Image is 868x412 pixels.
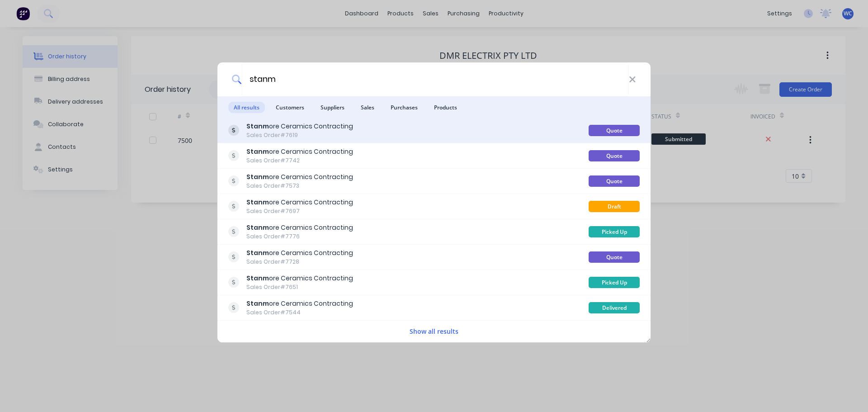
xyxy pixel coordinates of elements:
[246,248,353,258] div: ore Ceramics Contracting
[246,308,353,317] div: Sales Order #7544
[246,274,269,283] b: Stanm
[589,150,640,161] div: Quote
[270,102,310,113] span: Customers
[246,223,269,232] b: Stanm
[246,198,269,207] b: Stanm
[246,156,353,165] div: Sales Order #7742
[246,198,353,207] div: ore Ceramics Contracting
[246,299,269,308] b: Stanm
[589,251,640,263] div: Quote
[385,102,423,113] span: Purchases
[589,201,640,212] div: Draft
[246,147,269,156] b: Stanm
[246,147,353,156] div: ore Ceramics Contracting
[246,122,353,131] div: ore Ceramics Contracting
[589,175,640,187] div: Quote
[246,122,269,131] b: Stanm
[589,125,640,136] div: Quote
[228,102,265,113] span: All results
[589,302,640,313] div: Delivered
[407,326,461,336] button: Show all results
[589,226,640,237] div: Picked Up
[246,182,353,190] div: Sales Order #7573
[246,232,353,241] div: Sales Order #7776
[589,277,640,288] div: Picked Up
[246,274,353,283] div: ore Ceramics Contracting
[246,283,353,291] div: Sales Order #7651
[429,102,462,113] span: Products
[246,172,353,182] div: ore Ceramics Contracting
[246,299,353,308] div: ore Ceramics Contracting
[246,172,269,181] b: Stanm
[246,248,269,257] b: Stanm
[246,207,353,215] div: Sales Order #7697
[246,258,353,266] div: Sales Order #7728
[246,223,353,232] div: ore Ceramics Contracting
[242,62,629,96] input: Start typing a customer or supplier name to create a new order...
[246,131,353,139] div: Sales Order #7619
[315,102,350,113] span: Suppliers
[355,102,380,113] span: Sales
